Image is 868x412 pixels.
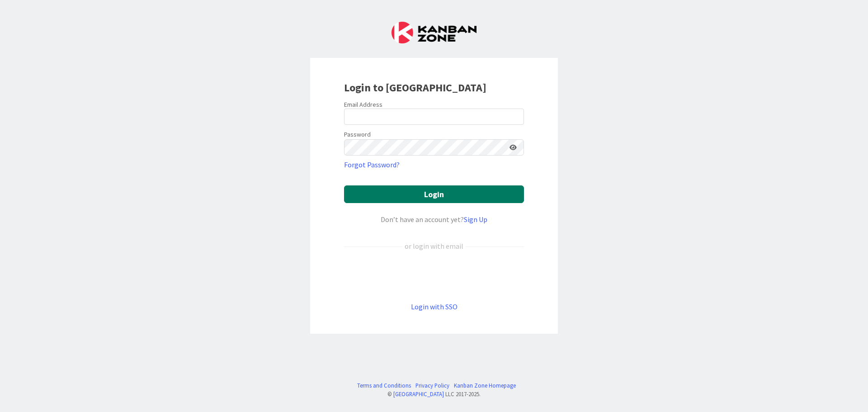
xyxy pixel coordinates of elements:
b: Login to [GEOGRAPHIC_DATA] [344,81,486,95]
div: Don’t have an account yet? [344,214,524,225]
label: Password [344,130,371,139]
a: Kanban Zone Homepage [454,381,516,390]
a: Sign Up [464,215,487,224]
div: © LLC 2017- 2025 . [353,390,516,398]
div: or login with email [402,241,466,251]
button: Login [344,185,524,203]
a: Terms and Conditions [357,381,411,390]
img: Kanban Zone [392,22,476,43]
label: Email Address [344,100,382,109]
iframe: Sign in with Google Button [340,266,528,286]
a: Forgot Password? [344,159,400,170]
a: [GEOGRAPHIC_DATA] [393,390,444,398]
a: Login with SSO [411,302,458,311]
a: Privacy Policy [415,381,449,390]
